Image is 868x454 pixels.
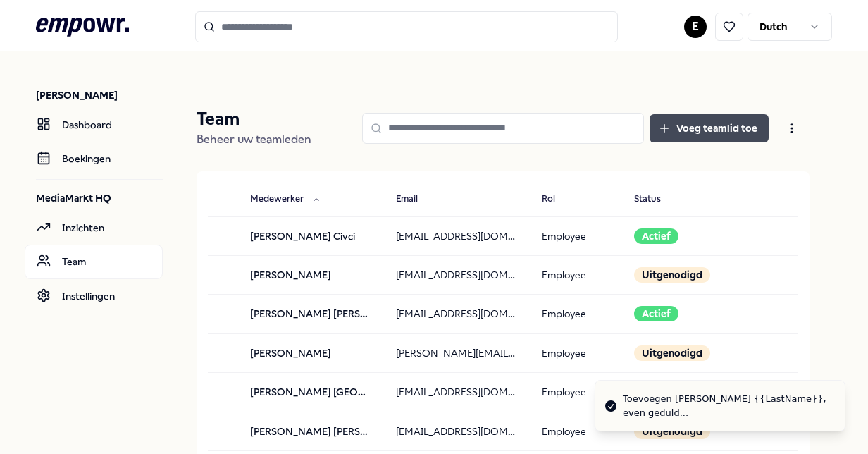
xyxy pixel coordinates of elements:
div: Toevoegen [PERSON_NAME] {{LastName}}, even geduld... [623,392,833,419]
a: Inzichten [25,211,163,245]
td: [PERSON_NAME] [PERSON_NAME] [239,412,385,450]
td: [PERSON_NAME] [GEOGRAPHIC_DATA] [239,373,385,412]
td: [PERSON_NAME][EMAIL_ADDRESS][DOMAIN_NAME] [385,333,531,372]
td: Employee [531,216,623,255]
td: [PERSON_NAME] [239,255,385,294]
button: Status [623,185,689,214]
button: Open menu [774,114,810,142]
div: Uitgenodigd [634,345,710,361]
div: Uitgenodigd [634,267,710,283]
td: [EMAIL_ADDRESS][DOMAIN_NAME] [385,216,531,255]
input: Search for products, categories or subcategories [195,11,618,42]
td: Employee [531,373,623,412]
td: [EMAIL_ADDRESS][DOMAIN_NAME] [385,295,531,333]
p: Team [197,108,311,130]
td: [PERSON_NAME] [PERSON_NAME] [239,295,385,333]
td: [EMAIL_ADDRESS][DOMAIN_NAME] [385,373,531,412]
button: Voeg teamlid toe [650,114,769,142]
td: Employee [531,412,623,450]
td: [EMAIL_ADDRESS][DOMAIN_NAME] [385,255,531,294]
td: [PERSON_NAME] [239,333,385,372]
p: [PERSON_NAME] [36,88,163,102]
td: [PERSON_NAME] Civci [239,216,385,255]
td: Employee [531,255,623,294]
a: Dashboard [25,108,163,142]
p: MediaMarkt HQ [36,191,163,205]
td: Employee [531,295,623,333]
a: Team [25,245,163,278]
span: Beheer uw teamleden [197,133,311,146]
button: E [684,16,707,38]
a: Instellingen [25,279,163,313]
button: Email [385,185,446,214]
td: Employee [531,333,623,372]
a: Boekingen [25,142,163,176]
button: Rol [531,185,583,214]
button: Medewerker [239,185,332,214]
td: [EMAIL_ADDRESS][DOMAIN_NAME] [385,412,531,450]
div: Actief [634,306,678,321]
div: Actief [634,228,678,244]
